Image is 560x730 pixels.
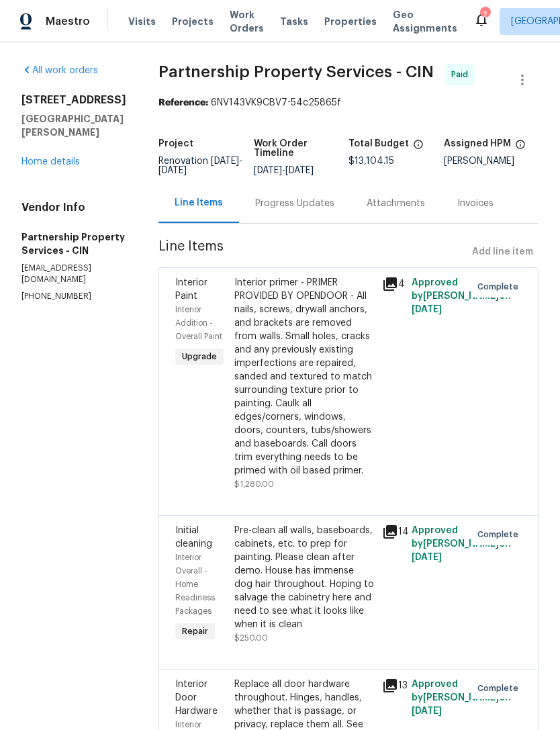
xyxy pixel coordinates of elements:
div: Attachments [367,197,425,210]
h5: [GEOGRAPHIC_DATA][PERSON_NAME] [21,112,126,139]
span: $250.00 [234,634,268,642]
span: Work Orders [230,8,264,35]
span: Complete [477,528,524,541]
h5: Total Budget [348,139,409,148]
span: Initial cleaning [175,526,212,549]
span: Interior Overall - Home Readiness Packages [175,553,215,615]
a: Home details [21,157,80,167]
div: Line Items [175,196,223,210]
div: Pre-clean all walls, baseboards, cabinets, etc. to prep for painting. Please clean after demo. Ho... [234,524,374,631]
h5: Project [158,139,193,148]
span: $1,280.00 [234,480,274,488]
span: Approved by [PERSON_NAME] on [412,680,511,716]
span: [DATE] [285,166,314,175]
span: Complete [477,682,524,695]
span: Tasks [280,17,308,26]
h4: Vendor Info [21,201,126,214]
span: Properties [324,15,377,28]
div: 14 [382,524,404,540]
span: Maestro [46,15,90,28]
h2: [STREET_ADDRESS] [21,93,126,107]
span: Renovation [158,156,242,175]
span: Interior Door Hardware [175,680,218,716]
div: Progress Updates [255,197,334,210]
span: Repair [177,625,214,638]
h5: Assigned HPM [444,139,511,148]
span: [DATE] [412,553,442,562]
div: 13 [382,678,404,694]
a: All work orders [21,66,98,75]
span: - [254,166,314,175]
span: [DATE] [158,166,187,175]
p: [EMAIL_ADDRESS][DOMAIN_NAME] [21,263,126,285]
div: [PERSON_NAME] [444,156,539,166]
span: Geo Assignments [393,8,457,35]
div: 6NV143VK9CBV7-54c25865f [158,96,539,109]
span: [DATE] [254,166,282,175]
span: The hpm assigned to this work order. [515,139,526,156]
span: Line Items [158,240,467,265]
span: Complete [477,280,524,293]
h5: Partnership Property Services - CIN [21,230,126,257]
span: Interior Addition - Overall Paint [175,306,222,340]
span: Upgrade [177,350,222,363]
b: Reference: [158,98,208,107]
span: $13,104.15 [348,156,394,166]
span: Paid [451,68,473,81]
div: 4 [382,276,404,292]
span: Approved by [PERSON_NAME] on [412,526,511,562]
p: [PHONE_NUMBER] [21,291,126,302]
span: [DATE] [412,706,442,716]
h5: Work Order Timeline [254,139,349,158]
span: - [158,156,242,175]
span: Interior Paint [175,278,207,301]
div: Invoices [457,197,494,210]
span: Partnership Property Services - CIN [158,64,434,80]
div: Interior primer - PRIMER PROVIDED BY OPENDOOR - All nails, screws, drywall anchors, and brackets ... [234,276,374,477]
span: [DATE] [412,305,442,314]
span: Visits [128,15,156,28]
span: The total cost of line items that have been proposed by Opendoor. This sum includes line items th... [413,139,424,156]
span: [DATE] [211,156,239,166]
span: Approved by [PERSON_NAME] on [412,278,511,314]
div: 2 [480,8,489,21]
span: Projects [172,15,214,28]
